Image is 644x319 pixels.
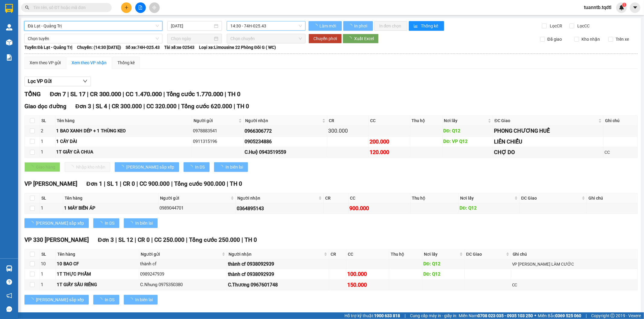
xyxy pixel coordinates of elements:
[6,279,12,285] span: question-circle
[521,195,581,201] span: ĐC Giao
[50,90,66,98] span: Đơn 7
[152,5,156,10] span: aim
[347,281,388,289] div: 150.000
[77,44,121,51] span: Chuyến: (14:30 [DATE])
[6,293,12,298] span: notification
[93,295,119,305] button: In DS
[126,90,162,98] span: CC 1.470.000
[370,137,409,146] div: 200.000
[56,128,191,135] div: 1 BAO XANH DÉP + 1 THÙNG KEO
[219,165,226,169] span: loading
[24,218,89,228] button: [PERSON_NAME] sắp xếp
[41,128,54,135] div: 2
[245,138,326,145] div: 0905234886
[444,117,487,124] span: Nơi lấy
[230,21,302,30] span: 14:30 - 74H-025.43
[410,116,443,126] th: Thu hộ
[347,270,388,278] div: 100.000
[154,236,184,243] span: CC 250.000
[619,5,624,10] img: icon-new-feature
[237,195,317,201] span: Người nhận
[28,34,159,43] span: Chọn tuyến
[328,127,367,135] div: 300.000
[343,34,379,43] button: Xuất Excel
[242,236,243,243] span: |
[374,21,407,31] button: In đơn chọn
[189,236,240,243] span: Tổng cước 250.000
[230,180,242,187] span: TH 0
[135,2,146,13] button: file-add
[135,296,153,303] span: In biên lai
[138,5,143,10] span: file-add
[193,128,243,135] div: 0978883541
[40,249,56,259] th: SL
[57,281,138,289] div: 1T GIẤY SẦU RIÊNG
[28,21,159,30] span: Đà Lạt - Quảng Trị
[28,77,52,85] span: Lọc VP Gửi
[237,205,322,212] div: 0364895143
[171,35,213,42] input: Chọn ngày
[41,281,55,289] div: 1
[129,221,135,225] span: loading
[123,180,135,187] span: CR 0
[124,295,158,305] button: In biên lai
[228,281,328,289] div: C.Thương 0967601748
[228,270,328,278] div: thành cf 0938092939
[63,193,159,203] th: Tên hàng
[466,251,505,257] span: ĐC Giao
[245,148,326,156] div: C.Huệ 0943519559
[633,5,638,10] span: caret-down
[225,90,226,98] span: |
[75,103,91,110] span: Đơn 3
[124,218,158,228] button: In biên lai
[494,148,602,156] div: CHỢ DO
[188,165,195,169] span: loading
[64,205,157,212] div: 1 MÁY BIẾN ÁP
[421,23,439,29] span: Thống kê
[24,295,89,305] button: [PERSON_NAME] sắp xếp
[444,138,492,145] div: DĐ: VP Q12
[349,193,411,203] th: CC
[93,103,94,110] span: |
[604,149,636,156] div: CC
[230,34,302,43] span: Chọn chuyến
[24,77,91,86] button: Lọc VP Gửi
[6,24,12,30] img: warehouse-icon
[460,195,513,201] span: Nơi lấy
[135,220,153,226] span: In biên lai
[138,236,150,243] span: CR 0
[57,271,138,278] div: 1T THỰC PHẨM
[159,205,235,212] div: 0989044701
[229,251,323,257] span: Người nhận
[87,90,88,98] span: |
[36,220,84,226] span: [PERSON_NAME] sắp xếp
[123,90,124,98] span: |
[478,313,533,318] strong: 0708 023 035 - 0935 103 250
[370,148,409,156] div: 120.000
[610,314,615,318] span: copyright
[346,249,389,259] th: CC
[587,193,638,203] th: Ghi chú
[495,117,597,124] span: ĐC Giao
[234,103,235,110] span: |
[613,36,631,43] span: Trên xe
[164,44,194,51] span: Tài xế: xe 02543
[245,127,326,135] div: 0966306772
[193,138,243,145] div: 0911315196
[129,298,135,302] span: loading
[313,24,319,28] span: loading
[354,35,374,42] span: Xuất Excel
[630,2,640,13] button: caret-down
[56,116,192,126] th: Tên hàng
[423,271,463,278] div: DĐ: Q12
[30,59,61,66] div: Xem theo VP gửi
[579,4,616,11] span: tuanntb.tqdtl
[575,23,591,29] span: Lọc CC
[56,149,191,156] div: 1T GIẤY CÀ CHUA
[83,79,88,84] span: down
[6,39,12,46] img: warehouse-icon
[184,162,210,172] button: In DS
[228,260,328,268] div: thành cf 0938092939
[24,236,89,243] span: VP 330 [PERSON_NAME]
[494,137,602,146] div: LIÊN CHIỂU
